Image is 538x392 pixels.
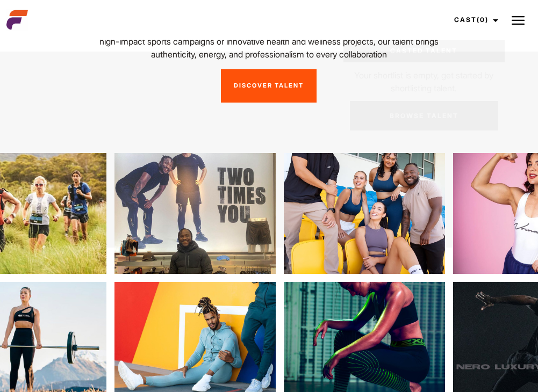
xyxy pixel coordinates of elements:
a: Discover Talent [221,69,317,103]
p: Your shortlist is empty, get started by shortlisting talent. [343,62,505,95]
img: cropped-aefm-brand-fav-22-square.png [6,9,28,31]
a: Casted Talent [343,40,505,62]
span: (0) [477,16,489,24]
a: Cast(0) [444,5,505,34]
a: Browse Talent [350,101,498,130]
img: Burger icon [512,14,525,27]
img: saefdbdb [87,153,248,274]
